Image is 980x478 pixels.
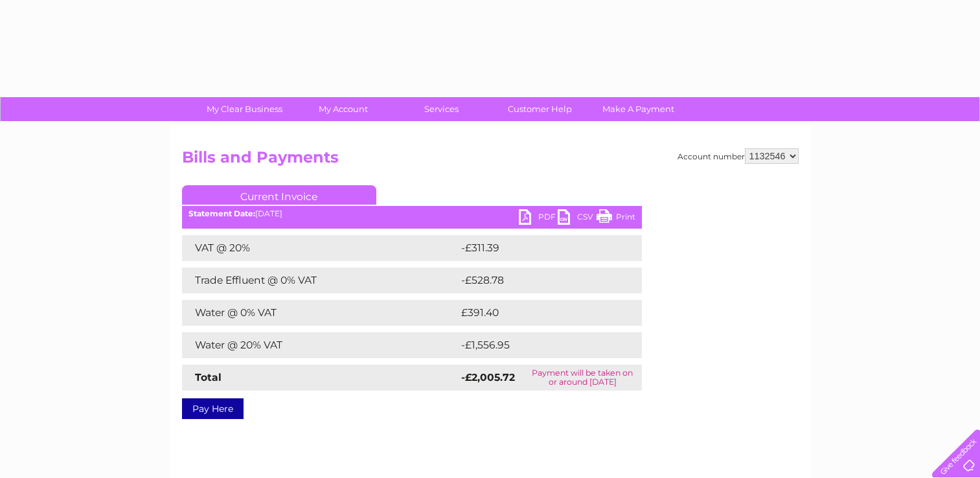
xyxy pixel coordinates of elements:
[290,97,396,121] a: My Account
[182,267,458,293] td: Trade Effluent @ 0% VAT
[461,371,515,383] strong: -£2,005.72
[523,365,641,391] td: Payment will be taken on or around [DATE]
[182,398,244,419] a: Pay Here
[182,332,458,358] td: Water @ 20% VAT
[678,148,799,164] div: Account number
[519,209,558,228] a: PDF
[388,97,495,121] a: Services
[585,97,692,121] a: Make A Payment
[182,148,799,173] h2: Bills and Payments
[191,97,298,121] a: My Clear Business
[458,267,621,293] td: -£528.78
[195,371,222,383] strong: Total
[558,209,597,228] a: CSV
[458,235,619,261] td: -£311.39
[182,185,376,205] a: Current Invoice
[458,332,622,358] td: -£1,556.95
[182,300,458,326] td: Water @ 0% VAT
[458,300,619,326] td: £391.40
[182,209,642,218] div: [DATE]
[486,97,593,121] a: Customer Help
[182,235,458,261] td: VAT @ 20%
[597,209,635,228] a: Print
[188,209,255,218] b: Statement Date:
